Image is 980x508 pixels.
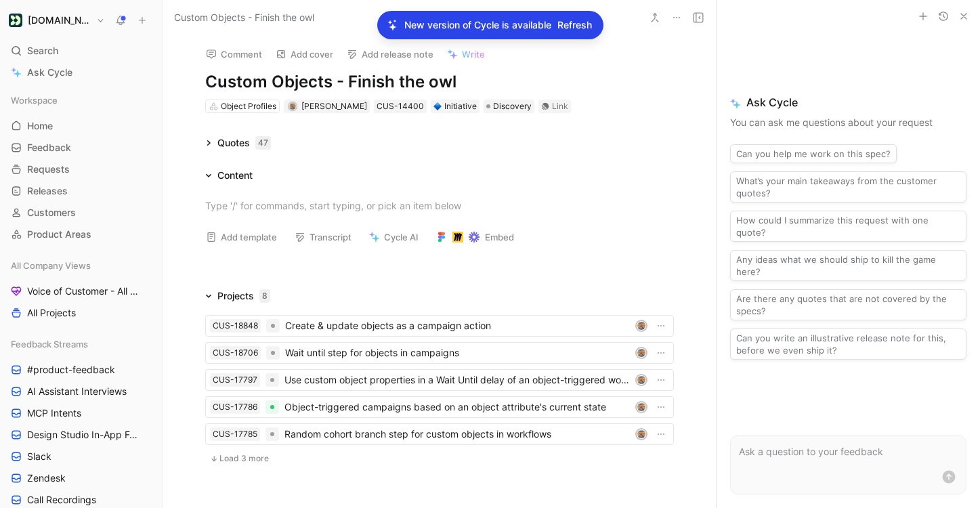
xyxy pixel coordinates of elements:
[5,381,157,402] a: AI Assistant Interviews
[289,228,358,247] button: Transcript
[5,403,157,423] a: MCP Intents
[5,224,157,245] a: Product Areas
[433,100,477,113] div: Initiative
[219,453,269,464] span: Load 3 more
[377,100,424,113] div: CUS-14400
[205,342,674,364] a: CUS-18706Wait until step for objects in campaignsavatar
[284,426,630,442] div: Random cohort branch step for custom objects in workflows
[11,337,88,351] span: Feedback Streams
[259,289,270,303] div: 8
[9,14,22,27] img: Customer.io
[27,428,141,442] span: Design Studio In-App Feedback
[5,255,157,276] div: All Company Views
[217,288,254,304] div: Projects
[270,45,339,64] button: Add cover
[174,9,314,26] span: Custom Objects - Finish the owl
[484,100,534,113] div: Discovery
[200,167,258,184] div: Content
[27,284,140,298] span: Voice of Customer - All Areas
[27,450,51,463] span: Slack
[213,319,258,333] div: CUS-18848
[5,181,157,201] a: Releases
[284,372,630,388] div: Use custom object properties in a Wait Until delay of an object-triggered workflow
[431,100,480,113] div: 🔷Initiative
[285,318,630,334] div: Create & update objects as a campaign action
[5,11,108,30] button: Customer.io[DOMAIN_NAME]
[5,62,157,83] a: Ask Cycle
[221,100,276,113] div: Object Profiles
[28,14,91,26] h1: [DOMAIN_NAME]
[637,348,646,358] img: avatar
[637,375,646,385] img: avatar
[213,427,257,441] div: CUS-17785
[200,135,276,151] div: Quotes47
[27,141,71,154] span: Feedback
[730,329,966,360] button: Can you write an illustrative release note for this, before we even ship it?
[217,167,253,184] div: Content
[730,144,897,163] button: Can you help me work on this spec?
[5,303,157,323] a: All Projects
[213,373,257,387] div: CUS-17797
[557,17,592,33] span: Refresh
[730,171,966,203] button: What’s your main takeaways from the customer quotes?
[27,43,58,59] span: Search
[462,48,485,60] span: Write
[5,334,157,354] div: Feedback Streams
[217,135,271,151] div: Quotes
[5,255,157,323] div: All Company ViewsVoice of Customer - All AreasAll Projects
[730,250,966,281] button: Any ideas what we should ship to kill the game here?
[27,228,91,241] span: Product Areas
[213,400,257,414] div: CUS-17786
[205,71,674,93] h1: Custom Objects - Finish the owl
[301,101,367,111] span: [PERSON_NAME]
[255,136,271,150] div: 47
[205,423,674,445] a: CUS-17785Random cohort branch step for custom objects in workflowsavatar
[27,184,68,198] span: Releases
[27,406,81,420] span: MCP Intents
[637,321,646,331] img: avatar
[11,93,58,107] span: Workspace
[205,396,674,418] a: CUS-17786Object-triggered campaigns based on an object attribute's current stateavatar
[27,471,66,485] span: Zendesk
[27,385,127,398] span: AI Assistant Interviews
[289,102,296,110] img: avatar
[341,45,440,64] button: Add release note
[27,119,53,133] span: Home
[200,228,283,247] button: Add template
[5,281,157,301] a: Voice of Customer - All Areas
[5,360,157,380] a: #product-feedback
[285,345,630,361] div: Wait until step for objects in campaigns
[205,315,674,337] a: CUS-18848Create & update objects as a campaign actionavatar
[404,17,551,33] p: New version of Cycle is available
[5,446,157,467] a: Slack
[5,159,157,179] a: Requests
[5,203,157,223] a: Customers
[5,116,157,136] a: Home
[5,41,157,61] div: Search
[27,206,76,219] span: Customers
[11,259,91,272] span: All Company Views
[557,16,593,34] button: Refresh
[200,288,276,304] div: Projects8
[730,94,966,110] span: Ask Cycle
[27,64,72,81] span: Ask Cycle
[433,102,442,110] img: 🔷
[213,346,258,360] div: CUS-18706
[200,45,268,64] button: Comment
[730,211,966,242] button: How could I summarize this request with one quote?
[205,369,674,391] a: CUS-17797Use custom object properties in a Wait Until delay of an object-triggered workflowavatar
[637,402,646,412] img: avatar
[27,363,115,377] span: #product-feedback
[730,289,966,320] button: Are there any quotes that are not covered by the specs?
[205,450,274,467] button: Load 3 more
[441,45,491,64] button: Write
[5,425,157,445] a: Design Studio In-App Feedback
[27,163,70,176] span: Requests
[5,468,157,488] a: Zendesk
[27,493,96,507] span: Call Recordings
[637,429,646,439] img: avatar
[430,228,520,247] button: Embed
[552,100,568,113] div: Link
[363,228,425,247] button: Cycle AI
[730,114,966,131] p: You can ask me questions about your request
